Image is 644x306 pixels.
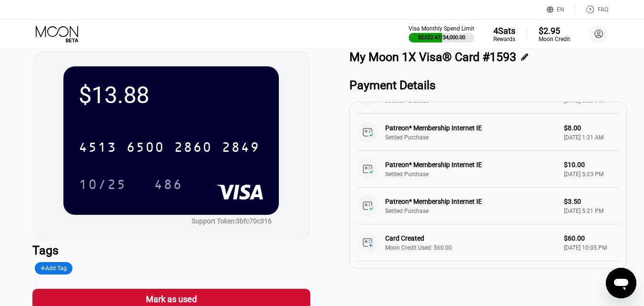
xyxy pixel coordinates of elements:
div: 10/25 [79,191,126,206]
div: $2.95Moon Credit [539,26,570,42]
div: EN [557,6,564,13]
div: FAQ [576,5,608,14]
div: $2.95 [539,26,570,36]
div: FAQ [598,6,608,13]
div: 4513 [79,154,117,169]
div: Tags [32,256,310,270]
div: Add Tag [35,275,73,287]
div: $2,022.47 / $4,000.00 [418,34,465,41]
div: 2849 [222,154,260,169]
div: Support Token:3bfc70c316 [192,230,272,238]
div: Rewards [493,36,515,42]
div: 10/25 [72,185,133,209]
div: My Moon 1X Visa® Card #1593 [349,63,516,77]
div: 4SatsRewards [493,26,515,42]
iframe: Button to launch messaging window, conversation in progress [606,268,636,298]
div: Visa Monthly Spend Limit$2,022.47/$4,000.00 [409,25,474,42]
div: 6500 [126,154,164,169]
div: 2860 [174,154,212,169]
div: Add Tag [41,278,67,285]
div: EN [547,5,576,14]
div: Visa Monthly Spend Limit [409,25,474,32]
div: 486 [154,191,183,206]
div: $13.88 [79,95,264,122]
div: 4513650028602849 [73,148,266,172]
div: 4 Sats [493,26,515,36]
div: Moon Credit [539,36,570,42]
div: Payment Details [349,91,627,105]
div: Support Token: 3bfc70c316 [192,230,272,238]
div: 486 [147,185,190,209]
